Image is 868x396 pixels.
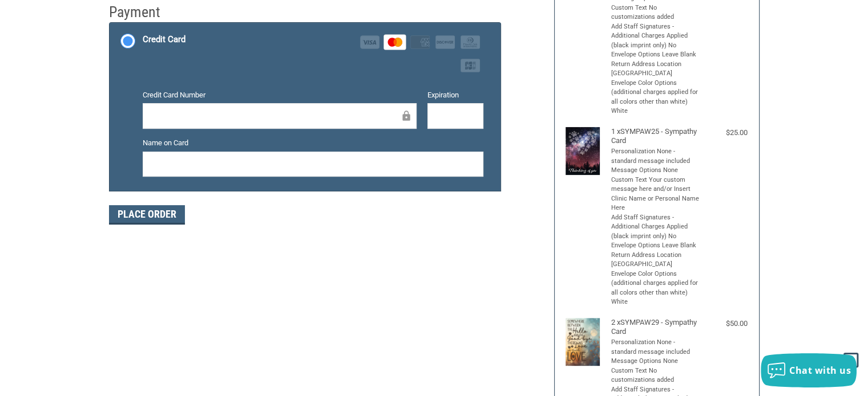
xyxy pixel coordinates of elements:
[611,50,700,60] li: Envelope Options Leave Blank
[611,147,700,166] li: Personalization None - standard message included
[611,318,700,337] h4: 2 x SYMPAW29 - Sympathy Card
[427,89,483,101] label: Expiration
[611,366,700,385] li: Custom Text No customizations added
[143,89,417,101] label: Credit Card Number
[109,3,176,22] h2: Payment
[143,30,185,49] div: Credit Card
[702,318,748,329] div: $50.00
[702,127,748,138] div: $25.00
[143,137,483,149] label: Name on Card
[109,205,185,224] button: Place Order
[611,3,700,22] li: Custom Text No customizations added
[789,364,851,377] span: Chat with us
[611,127,700,146] h4: 1 x SYMPAW25 - Sympathy Card
[611,213,700,242] li: Add Staff Signatures - Additional Charges Applied (black imprint only) No
[611,270,700,307] li: Envelope Color Options (additional charges applied for all colors other than white) White
[611,166,700,175] li: Message Options None
[611,22,700,51] li: Add Staff Signatures - Additional Charges Applied (black imprint only) No
[611,241,700,251] li: Envelope Options Leave Blank
[761,353,857,387] button: Chat with us
[611,251,700,270] li: Return Address Location [GEOGRAPHIC_DATA]
[611,175,700,213] li: Custom Text Your custom message here and/or Insert Clinic Name or Personal Name Here
[611,338,700,357] li: Personalization None - standard message included
[611,79,700,116] li: Envelope Color Options (additional charges applied for all colors other than white) White
[611,357,700,366] li: Message Options None
[611,60,700,79] li: Return Address Location [GEOGRAPHIC_DATA]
